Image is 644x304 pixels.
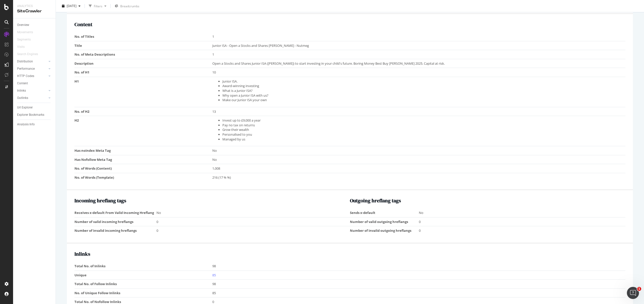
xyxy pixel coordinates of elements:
[222,123,623,128] li: Pay no tax on returns
[87,2,108,10] button: Filters
[212,262,626,271] td: 98
[17,4,52,8] div: Analytics
[212,61,445,66] span: Open a Stocks and Shares Junior ISA ([PERSON_NAME]) to start investing in your child's future. Bo...
[212,155,626,164] td: No
[212,173,626,182] td: 216 (17 % %)
[212,32,626,41] td: 1
[419,210,623,215] div: No
[222,88,623,93] li: What is a Junior ISA?
[17,122,52,127] a: Analysis Info
[17,88,26,93] div: Inlinks
[74,164,212,173] td: No. of Words (Content)
[74,50,212,59] td: No. of Meta Descriptions
[74,271,212,280] td: Unique
[17,81,28,86] div: Content
[350,198,625,203] h2: Outgoing hreflang tags
[74,262,212,271] td: Total No. of Inlinks
[350,226,419,235] td: Number of invalid outgoing hreflangs
[17,66,35,71] div: Performance
[17,105,52,110] a: Url Explorer
[212,164,626,173] td: 1,008
[74,208,156,217] td: Receives x-default From Valid Incoming Hreflang
[222,98,623,102] li: Make our Junior ISA your own
[222,84,623,88] li: Award-winning investing
[120,4,139,8] span: Breadcrumbs
[212,50,626,59] td: 1
[17,59,33,64] div: Distribution
[17,30,33,35] div: Movements
[74,22,625,27] h2: Content
[212,43,309,48] span: Junior ISA - Open a Stocks and Shares [PERSON_NAME] - Nutmeg
[67,4,76,8] span: 2025 Sep. 23rd
[113,2,141,10] button: Breadcrumbs
[74,198,350,203] h2: Incoming hreflang tags
[17,66,47,71] a: Performance
[17,81,52,86] a: Content
[637,287,641,291] span: 1
[17,30,38,35] a: Movements
[17,52,38,57] div: Search Engines
[74,155,212,164] td: Has Nofollow Meta Tag
[74,251,625,257] h2: Inlinks
[419,217,625,226] td: 0
[17,59,47,64] a: Distribution
[74,41,212,50] td: Title
[74,173,212,182] td: No. of Words (Template)
[94,4,102,8] div: Filters
[17,95,28,101] div: Outlinks
[17,52,43,57] a: Search Engines
[419,226,625,235] td: 0
[212,273,216,277] a: 85
[74,32,212,41] td: No. of Titles
[212,68,626,77] td: 10
[222,118,623,123] li: Invest up to £9,000 a year
[156,217,350,226] td: 0
[156,208,350,217] td: No
[222,93,623,98] li: Why open a Junior ISA with us?
[74,280,212,289] td: Total No. of Follow Inlinks
[212,146,626,155] td: No
[74,217,156,226] td: Number of valid incoming hreflangs
[74,116,212,146] td: H2
[17,22,29,28] div: Overview
[350,217,419,226] td: Number of valid outgoing hreflangs
[222,132,623,137] li: Personalised to you
[17,37,36,42] a: Segments
[17,22,52,28] a: Overview
[17,122,35,127] div: Analysis Info
[17,73,47,79] a: HTTP Codes
[212,288,626,297] td: 85
[17,8,52,14] div: SiteCrawler
[17,73,34,79] div: HTTP Codes
[17,95,47,101] a: Outlinks
[156,226,350,235] td: 0
[74,288,212,297] td: No. of Unique Follow Inlinks
[212,280,626,289] td: 98
[350,208,419,217] td: Sends x-default
[17,112,44,118] div: Explorer Bookmarks
[222,127,623,132] li: Grow their wealth
[222,79,623,84] li: Junior ISA.
[17,37,31,42] div: Segments
[212,107,626,116] td: 13
[74,59,212,68] td: Description
[17,44,25,50] div: Visits
[74,226,156,235] td: Number of invalid incoming hreflangs
[17,112,52,118] a: Explorer Bookmarks
[17,88,47,93] a: Inlinks
[74,146,212,155] td: Has noindex Meta Tag
[60,2,83,10] button: [DATE]
[74,107,212,116] td: No. of H2
[222,137,623,142] li: Managed by us
[17,44,30,50] a: Visits
[17,105,33,110] div: Url Explorer
[627,287,639,299] iframe: Intercom live chat
[74,68,212,77] td: No. of H1
[74,77,212,107] td: H1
